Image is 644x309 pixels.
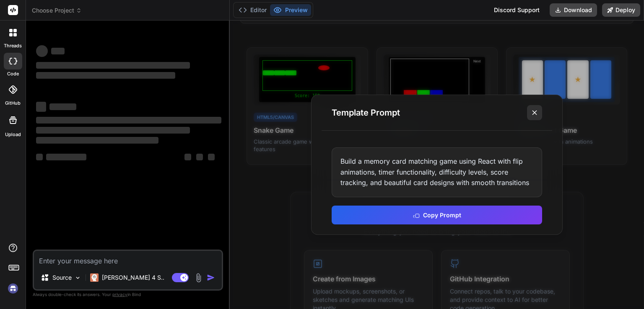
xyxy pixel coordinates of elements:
[184,154,191,160] span: ‌
[90,273,99,282] img: Claude 4 Sonnet
[332,206,542,224] button: Copy Prompt
[5,131,21,138] label: Upload
[194,273,203,283] img: attachment
[51,48,65,54] span: ‌
[36,72,175,79] span: ‌
[550,3,597,17] button: Download
[32,6,82,15] span: Choose Project
[332,107,400,118] h3: Template Prompt
[36,102,46,112] span: ‌
[36,137,158,144] span: ‌
[36,117,221,124] span: ‌
[49,103,76,110] span: ‌
[36,45,48,57] span: ‌
[207,273,215,282] img: icon
[208,154,215,160] span: ‌
[6,281,20,296] img: signin
[36,62,190,69] span: ‌
[52,273,72,282] p: Source
[4,42,22,49] label: threads
[332,147,542,197] div: Build a memory card matching game using React with flip animations, timer functionality, difficul...
[112,292,127,297] span: privacy
[7,70,19,77] label: code
[196,154,203,160] span: ‌
[5,100,21,107] label: GitHub
[36,154,43,160] span: ‌
[46,154,86,160] span: ‌
[270,4,311,16] button: Preview
[74,274,81,281] img: Pick Models
[102,273,164,282] p: [PERSON_NAME] 4 S..
[36,127,190,134] span: ‌
[235,4,270,16] button: Editor
[602,3,640,17] button: Deploy
[33,291,223,299] p: Always double-check its answers. Your in Bind
[489,3,545,17] div: Discord Support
